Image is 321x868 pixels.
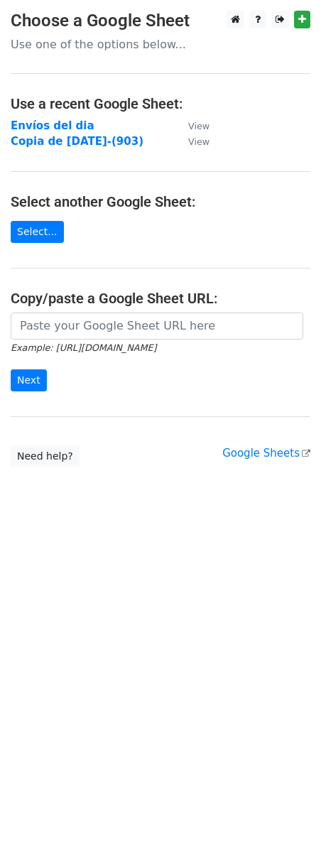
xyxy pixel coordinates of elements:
a: Google Sheets [222,447,310,460]
h3: Choose a Google Sheet [11,11,310,31]
a: Copia de [DATE]-(903) [11,135,143,148]
input: Paste your Google Sheet URL here [11,313,303,340]
h4: Use a recent Google Sheet: [11,95,310,112]
a: Select... [11,221,64,243]
a: View [174,135,210,148]
h4: Copy/paste a Google Sheet URL: [11,290,310,307]
p: Use one of the options below... [11,37,310,52]
small: View [188,136,210,147]
a: Envíos del dia [11,119,94,132]
a: Need help? [11,445,80,467]
a: View [174,119,210,132]
h4: Select another Google Sheet: [11,193,310,210]
small: Example: [URL][DOMAIN_NAME] [11,342,156,353]
small: View [188,121,210,131]
input: Next [11,369,47,391]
